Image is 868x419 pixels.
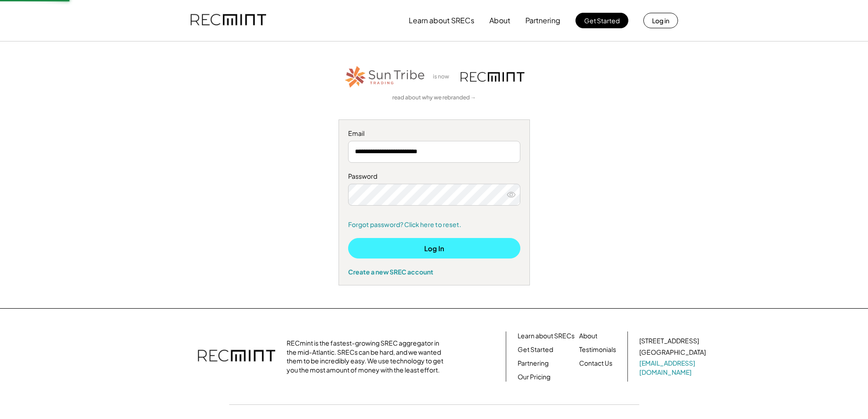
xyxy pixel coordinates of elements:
div: Email [348,129,520,138]
button: Learn about SRECs [409,11,474,30]
a: Contact Us [579,359,612,368]
div: Password [348,172,520,181]
img: STT_Horizontal_Logo%2B-%2BColor.png [344,64,426,89]
button: Partnering [525,11,560,30]
a: [EMAIL_ADDRESS][DOMAIN_NAME] [639,359,708,377]
button: Log in [643,13,678,28]
img: recmint-logotype%403x.png [190,5,266,36]
button: Get Started [575,13,628,28]
button: About [489,11,510,30]
a: read about why we rebranded → [392,94,476,102]
div: is now [431,73,456,81]
a: Testimonials [579,345,616,354]
a: About [579,331,597,341]
a: Our Pricing [518,372,550,382]
img: recmint-logotype%403x.png [198,341,275,372]
a: Learn about SRECs [518,331,575,341]
div: [STREET_ADDRESS] [639,336,699,346]
button: Log In [348,238,520,259]
div: Create a new SREC account [348,268,520,276]
img: recmint-logotype%403x.png [461,72,524,82]
div: RECmint is the fastest-growing SREC aggregator in the mid-Atlantic. SRECs can be hard, and we wan... [287,339,448,374]
a: Partnering [518,359,549,368]
a: Get Started [518,345,553,354]
a: Forgot password? Click here to reset. [348,220,520,229]
div: [GEOGRAPHIC_DATA] [639,348,706,357]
